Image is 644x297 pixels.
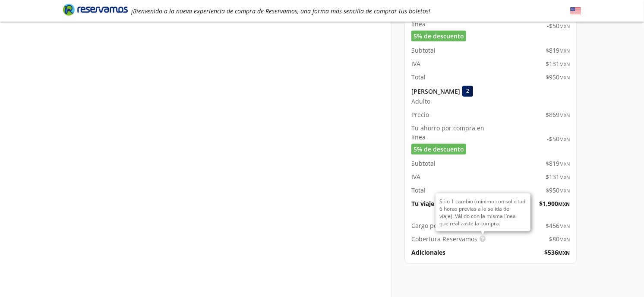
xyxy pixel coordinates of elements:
span: -$ 50 [547,21,570,30]
small: MXN [559,161,570,167]
p: Precio [411,110,429,119]
span: $ 950 [546,186,570,195]
p: IVA [411,172,420,181]
small: MXN [559,174,570,180]
span: $ 456 [546,221,570,230]
span: $ 819 [546,46,570,55]
small: MXN [559,136,570,142]
div: 2 [462,86,473,97]
small: MXN [559,23,570,29]
p: Total [411,186,426,195]
p: Cargo por servicio [411,221,464,230]
span: $ 950 [546,73,570,82]
small: MXN [559,112,570,118]
p: Total [411,73,426,82]
span: 5% de descuento [414,32,464,41]
span: $ 1,900 [539,199,570,208]
p: Subtotal [411,159,436,168]
i: Brand Logo [63,3,128,16]
a: Brand Logo [63,3,128,19]
small: MXN [559,223,570,229]
span: 5% de descuento [414,145,464,154]
span: $ 869 [546,110,570,119]
small: MXN [559,47,570,54]
p: Adicionales [411,248,445,257]
small: MXN [559,74,570,81]
p: IVA [411,59,420,68]
p: Subtotal [411,46,436,55]
span: $ 819 [546,159,570,168]
span: $ 80 [549,234,570,243]
p: Cobertura Reservamos [411,234,477,243]
small: MXN [559,61,570,67]
p: [PERSON_NAME] [411,87,460,96]
em: ¡Bienvenido a la nueva experiencia de compra de Reservamos, una forma más sencilla de comprar tus... [131,7,430,15]
small: MXN [558,201,570,207]
p: Tu viaje de regreso [411,199,467,208]
p: Tu ahorro por compra en línea [411,123,491,142]
span: $ 131 [546,59,570,68]
span: $ 536 [544,248,570,257]
p: Sólo 1 cambio (mínimo con solicitud 6 horas previas a la salida del viaje). Válido con la misma l... [440,198,526,227]
small: MXN [559,236,570,243]
span: Adulto [411,97,430,106]
button: English [570,6,581,16]
small: MXN [558,250,570,256]
span: $ 131 [546,172,570,181]
small: MXN [559,187,570,194]
span: -$ 50 [547,134,570,143]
